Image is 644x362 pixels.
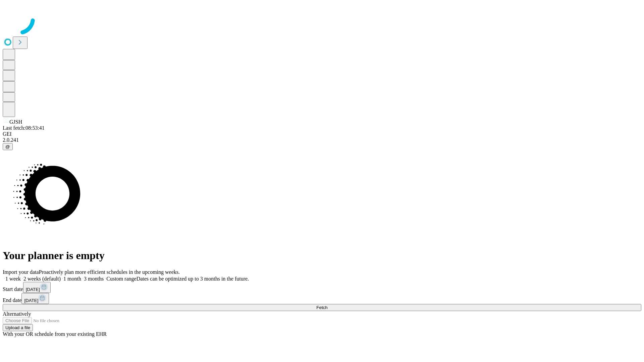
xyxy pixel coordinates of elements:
[21,293,49,304] button: [DATE]
[316,305,327,310] span: Fetch
[3,269,39,275] span: Import your data
[63,276,81,282] span: 1 month
[3,131,641,137] div: GEI
[39,269,180,275] span: Proactively plan more efficient schedules in the upcoming weeks.
[137,276,249,282] span: Dates can be optimized up to 3 months in the future.
[3,293,641,304] div: End date
[3,282,641,293] div: Start date
[5,144,10,149] span: @
[3,137,641,143] div: 2.0.241
[106,276,136,282] span: Custom range
[3,125,45,131] span: Last fetch: 08:53:41
[9,119,22,125] span: GJSH
[23,282,51,293] button: [DATE]
[84,276,104,282] span: 3 months
[3,311,31,317] span: Alternatively
[26,287,40,292] span: [DATE]
[23,276,61,282] span: 2 weeks (default)
[24,298,38,303] span: [DATE]
[3,304,641,311] button: Fetch
[3,249,641,262] h1: Your planner is empty
[5,276,21,282] span: 1 week
[3,324,33,331] button: Upload a file
[3,331,107,337] span: With your OR schedule from your existing EHR
[3,143,13,150] button: @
